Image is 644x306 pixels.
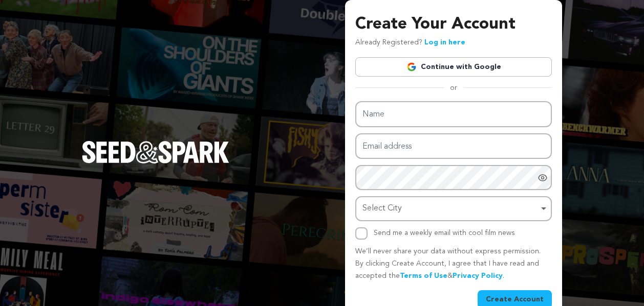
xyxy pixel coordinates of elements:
[355,37,465,49] p: Already Registered?
[355,246,552,282] p: We’ll never share your data without express permission. By clicking Create Account, I agree that ...
[355,133,552,159] input: Email address
[374,229,515,237] label: Send me a weekly email with cool film news
[424,39,465,46] a: Log in here
[538,173,548,183] a: Show password as plain text. Warning: this will display your password on the screen.
[355,101,552,127] input: Name
[362,201,539,216] div: Select City
[406,62,417,72] img: Google logo
[82,141,229,184] a: Seed&Spark Homepage
[355,12,552,37] h3: Create Your Account
[444,83,463,93] span: or
[82,141,229,163] img: Seed&Spark Logo
[355,57,552,77] a: Continue with Google
[453,272,503,279] a: Privacy Policy
[400,272,447,279] a: Terms of Use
